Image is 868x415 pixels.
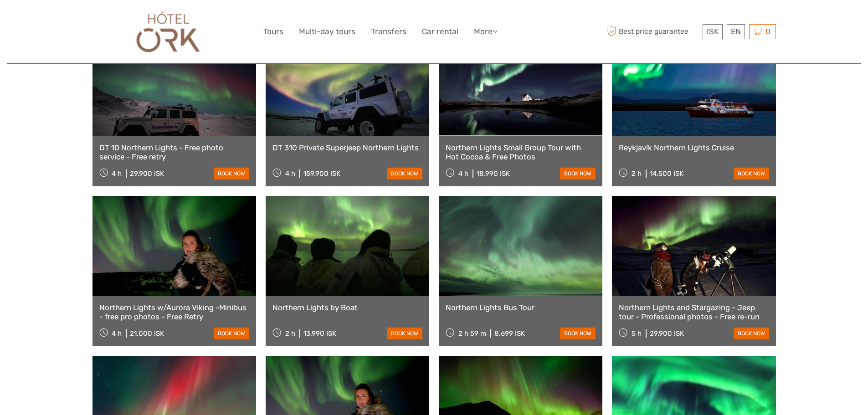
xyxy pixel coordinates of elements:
[285,329,295,338] span: 2 h
[263,25,283,38] a: Tours
[446,143,596,162] a: Northern Lights Small Group Tour with Hot Cocoa & Free Photos
[458,169,468,178] span: 4 h
[727,24,745,39] div: EN
[632,329,642,338] span: 5 h
[560,168,596,179] a: book now
[272,143,422,152] a: DT 310 Private Superjeep Northern Lights
[112,329,122,338] span: 4 h
[105,14,116,25] button: Open LiveChat chat widget
[446,303,596,312] a: Northern Lights Bus Tour
[619,143,769,152] a: Reykjavík Northern Lights Cruise
[605,24,700,39] span: Best price guarantee
[619,303,769,322] a: Northern Lights and Stargazing - Jeep tour - Professional photos - Free re-run
[707,27,719,36] span: ISK
[560,328,596,339] a: book now
[477,169,510,178] div: 18.990 ISK
[387,168,422,179] a: book now
[299,25,355,38] a: Multi-day tours
[13,16,103,23] p: We're away right now. Please check back later!
[214,328,249,339] a: book now
[474,25,498,38] a: More
[458,329,486,338] span: 2 h 59 m
[422,25,458,38] a: Car rental
[112,169,122,178] span: 4 h
[99,303,249,322] a: Northern Lights w/Aurora Viking -Minibus - free pro photos - Free Retry
[214,168,249,179] a: book now
[387,328,422,339] a: book now
[99,143,249,162] a: DT 10 Northern Lights - Free photo service - Free retry
[130,169,164,178] div: 29.900 ISK
[303,169,340,178] div: 159.900 ISK
[650,169,683,178] div: 14.500 ISK
[130,329,164,338] div: 21.000 ISK
[371,25,406,38] a: Transfers
[303,329,336,338] div: 13.990 ISK
[272,303,422,312] a: Northern Lights by Boat
[764,27,772,36] span: 0
[632,169,642,178] span: 2 h
[285,169,295,178] span: 4 h
[650,329,684,338] div: 29.900 ISK
[734,168,769,179] a: book now
[734,328,769,339] a: book now
[132,7,205,56] img: Our services
[494,329,525,338] div: 8.699 ISK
